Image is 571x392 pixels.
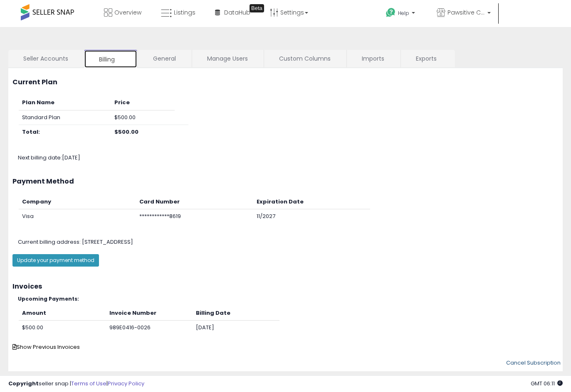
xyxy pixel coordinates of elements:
[106,306,193,321] th: Invoice Number
[174,8,195,17] span: Listings
[19,209,136,224] td: Visa
[22,128,40,136] b: Total:
[264,50,346,67] a: Custom Columns
[250,4,264,12] div: Tooltip anchor
[111,96,174,110] th: Price
[12,178,559,185] h3: Payment Method
[193,306,279,321] th: Billing Date
[401,50,454,67] a: Exports
[106,321,193,335] td: 989E0416-0026
[19,195,136,209] th: Company
[18,238,81,246] span: Current billing address:
[114,128,138,136] b: $500.00
[12,283,559,290] h3: Invoices
[19,96,111,110] th: Plan Name
[18,296,559,301] h5: Upcoming Payments:
[19,110,111,125] td: Standard Plan
[114,8,141,17] span: Overview
[447,8,485,17] span: Pawsitive Catitude CA
[224,8,250,17] span: DataHub
[8,50,83,67] a: Seller Accounts
[84,50,137,68] a: Billing
[398,10,409,17] span: Help
[531,380,563,387] span: 2025-09-17 06:11 GMT
[136,195,253,209] th: Card Number
[138,50,191,67] a: General
[8,380,144,388] div: seller snap | |
[192,50,263,67] a: Manage Users
[71,380,106,387] a: Terms of Use
[253,195,371,209] th: Expiration Date
[347,50,400,67] a: Imports
[12,343,80,351] span: Show Previous Invoices
[379,1,423,27] a: Help
[108,380,144,387] a: Privacy Policy
[253,209,371,224] td: 11/2027
[12,154,570,162] div: Next billing date: [DATE]
[193,321,279,335] td: [DATE]
[12,78,559,86] h3: Current Plan
[19,306,106,321] th: Amount
[12,254,99,267] button: Update your payment method
[12,238,570,246] div: [STREET_ADDRESS]
[386,7,396,18] i: Get Help
[111,110,174,125] td: $500.00
[506,359,561,367] a: Cancel Subscription
[8,380,39,387] strong: Copyright
[19,321,106,335] td: $500.00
